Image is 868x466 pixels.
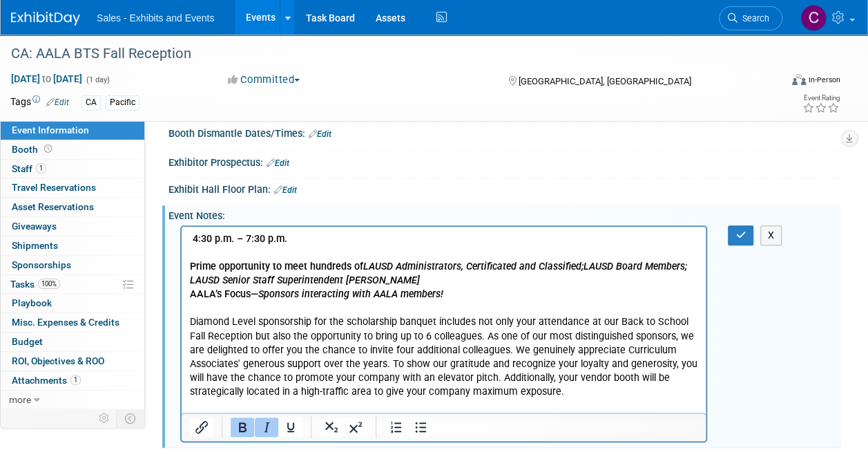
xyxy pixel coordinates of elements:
[12,240,58,251] span: Shipments
[320,418,343,437] button: Subscript
[802,95,840,102] div: Event Rating
[40,73,53,84] span: to
[190,418,213,437] button: Insert/edit link
[1,275,144,294] a: Tasks100%
[309,129,331,139] a: Edit
[12,124,89,136] span: Event Information
[1,391,144,409] a: more
[1,352,144,371] a: ROI, Objectives & ROO
[38,279,60,289] span: 100%
[760,225,782,245] button: X
[168,205,840,223] div: Event Notes:
[267,158,289,168] a: Edit
[12,259,71,270] span: Sponsorships
[81,95,101,110] div: CA
[117,409,145,427] td: Toggle Event Tabs
[85,75,110,84] span: (1 day)
[719,6,782,30] a: Search
[344,418,367,437] button: Superscript
[12,355,104,366] span: ROI, Objectives & ROO
[1,217,144,236] a: Giveaways
[10,279,60,290] span: Tasks
[1,333,144,351] a: Budget
[1,140,144,159] a: Booth
[12,317,119,328] span: Misc. Expenses & Credits
[1,236,144,255] a: Shipments
[1,294,144,313] a: Playbook
[1,198,144,216] a: Asset Reservations
[10,73,83,85] span: [DATE] [DATE]
[168,123,840,141] div: Booth Dismantle Dates/Times:
[168,152,840,170] div: Exhibitor Prospectus:
[1,371,144,390] a: Attachments1
[1,256,144,274] a: Sponsorships
[274,185,297,195] a: Edit
[409,418,432,437] button: Bullet list
[1,121,144,140] a: Event Information
[1,313,144,332] a: Misc. Expenses & Credits
[9,394,31,405] span: more
[46,97,69,107] a: Edit
[279,418,302,437] button: Underline
[12,182,96,193] span: Travel Reservations
[12,221,57,232] span: Giveaways
[97,12,214,24] span: Sales - Exhibits and Events
[12,201,94,212] span: Asset Reservations
[1,160,144,178] a: Staff1
[70,375,81,385] span: 1
[93,409,117,427] td: Personalize Event Tab Strip
[385,418,408,437] button: Numbered list
[808,75,840,85] div: In-Person
[12,144,55,155] span: Booth
[800,5,827,31] img: Christine Lurz
[223,73,305,87] button: Committed
[6,41,769,66] div: CA: AALA BTS Fall Reception
[231,418,254,437] button: Bold
[792,74,806,85] img: Format-Inperson.png
[36,163,46,174] span: 1
[168,179,840,197] div: Exhibit Hall Floor Plan:
[255,418,278,437] button: Italic
[720,72,840,93] div: Event Format
[12,375,81,386] span: Attachments
[106,95,139,110] div: Pacific
[11,12,80,26] img: ExhibitDay
[519,76,691,86] span: [GEOGRAPHIC_DATA], [GEOGRAPHIC_DATA]
[182,227,706,413] iframe: Rich Text Area
[737,13,769,24] span: Search
[41,144,55,154] span: Booth not reserved yet
[12,336,43,347] span: Budget
[10,95,69,111] td: Tags
[12,163,46,174] span: Staff
[12,297,52,308] span: Playbook
[1,178,144,197] a: Travel Reservations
